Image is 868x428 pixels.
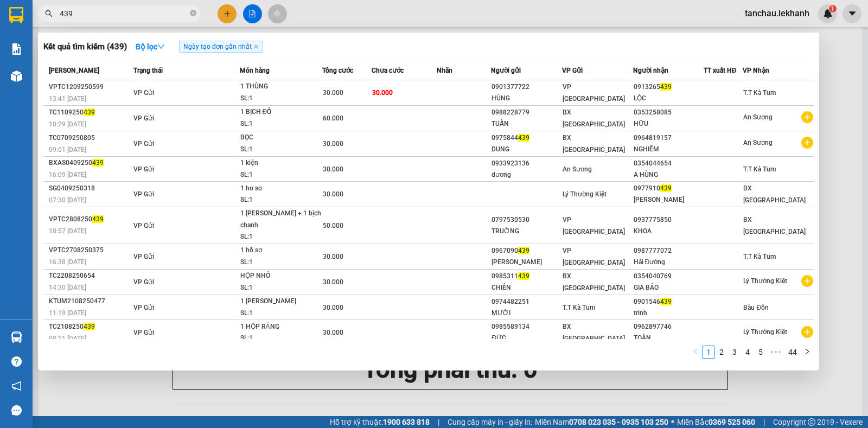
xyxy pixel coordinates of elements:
[634,308,704,319] div: trinh
[634,282,704,293] div: GIA BẢO
[133,222,154,229] span: VP Gửi
[563,190,607,198] span: Lý Thường Kiệt
[323,329,343,336] span: 30.000
[634,93,704,104] div: LỘC
[240,296,322,308] div: 1 [PERSON_NAME]
[84,323,95,330] span: 439
[253,44,259,49] span: close
[9,35,119,48] div: TOÀN PHÁT
[136,42,165,51] strong: Bộ lọc
[743,253,776,260] span: T.T Kà Tum
[11,405,22,416] span: message
[634,296,704,308] div: 0901546
[133,190,154,198] span: VP Gửi
[240,321,322,333] div: 1 HỘP RĂNG
[240,308,322,320] div: SL: 1
[743,89,776,97] span: T.T Kà Tum
[743,304,769,311] span: Bàu Đồn
[634,158,704,169] div: 0354044654
[715,346,728,359] li: 2
[743,165,776,173] span: T.T Kà Tum
[562,67,583,74] span: VP Gửi
[9,9,119,35] div: BX [GEOGRAPHIC_DATA]
[323,190,343,198] span: 30.000
[491,67,521,74] span: Người gửi
[743,139,773,146] span: An Sương
[11,43,22,55] img: solution-icon
[563,304,595,311] span: T.T Kà Tum
[634,107,704,118] div: 0353258085
[563,272,625,292] span: BX [GEOGRAPHIC_DATA]
[634,118,704,130] div: HỮU
[703,346,714,358] a: 1
[634,194,704,206] div: [PERSON_NAME]
[240,169,322,181] div: SL: 1
[801,346,814,359] button: right
[49,284,86,291] span: 14:30 [DATE]
[11,381,22,391] span: notification
[8,71,25,82] span: CR :
[240,245,322,257] div: 1 hồ sơ
[240,118,322,130] div: SL: 1
[11,331,22,343] img: warehouse-icon
[240,282,322,294] div: SL: 1
[518,272,529,280] span: 439
[492,81,561,93] div: 0901377722
[127,35,220,50] div: 0886666299
[801,346,814,359] li: Next Page
[240,270,322,282] div: HỘP NHỎ
[492,296,561,308] div: 0974482251
[45,10,53,17] span: search
[492,169,561,181] div: dương
[9,10,26,22] span: Gửi:
[634,144,704,155] div: NGHIÊM
[240,132,322,144] div: BỌC
[133,114,154,122] span: VP Gửi
[743,184,806,204] span: BX [GEOGRAPHIC_DATA]
[492,118,561,130] div: TUẤN
[634,226,704,237] div: KHOA
[240,67,270,74] span: Món hàng
[660,83,672,91] span: 439
[127,22,220,35] div: TUẤN
[633,67,668,74] span: Người nhận
[8,70,121,83] div: 40.000
[492,282,561,293] div: CHIẾN
[190,10,196,16] span: close-circle
[660,298,672,305] span: 439
[729,346,741,358] a: 3
[563,108,625,128] span: BX [GEOGRAPHIC_DATA]
[492,107,561,118] div: 0988228779
[492,245,561,257] div: 0967090
[743,113,773,121] span: An Sương
[634,333,704,344] div: TOÀN
[634,245,704,257] div: 0987777072
[133,278,154,286] span: VP Gửi
[634,132,704,144] div: 0964819157
[240,81,322,93] div: 1 THÙNG
[801,137,813,149] span: plus-circle
[92,159,104,167] span: 439
[785,346,800,358] a: 44
[127,9,220,22] div: An Sương
[518,134,529,142] span: 439
[784,346,801,359] li: 44
[60,8,188,20] input: Tìm tên, số ĐT hoặc mã đơn
[11,356,22,367] span: question-circle
[157,43,165,50] span: down
[743,67,769,74] span: VP Nhận
[240,333,322,344] div: SL: 1
[49,146,86,154] span: 09:01 [DATE]
[49,245,130,256] div: VPTC2708250375
[49,95,86,103] span: 13:41 [DATE]
[84,108,95,116] span: 439
[240,183,322,195] div: 1 ho so
[634,271,704,282] div: 0354040769
[728,346,741,359] li: 3
[634,169,704,181] div: A HÙNG
[49,270,130,282] div: TC2208250654
[133,165,154,173] span: VP Gửi
[240,157,322,169] div: 1 kiện
[755,346,767,358] a: 5
[322,67,353,74] span: Tổng cước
